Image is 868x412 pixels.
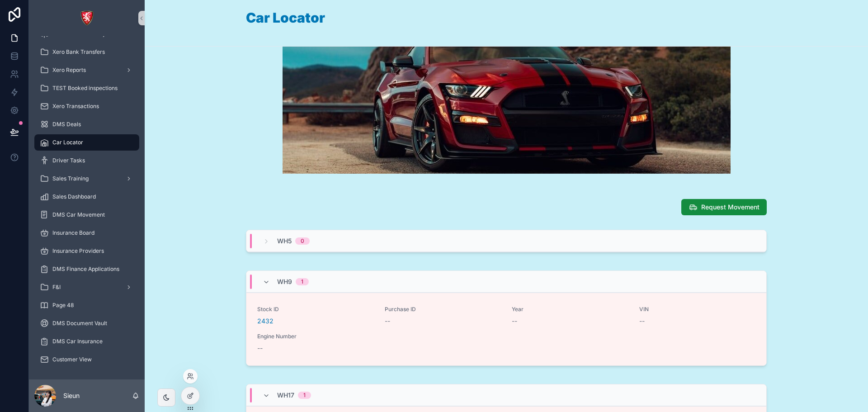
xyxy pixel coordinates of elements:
a: Sales Dashboard [34,189,139,205]
span: Car Locator [52,139,83,146]
span: Page 48 [52,302,74,309]
a: TEST Booked inspections [34,80,139,96]
span: Customer View [52,356,92,363]
span: DMS Deals [52,121,81,128]
span: -- [385,317,390,326]
span: Purchase ID [385,306,501,313]
a: Xero Transactions [34,98,139,114]
a: Driver Tasks [34,152,139,169]
a: Insurance Board [34,225,139,241]
a: Xero Reports [34,62,139,78]
span: Xero Reports [52,66,86,74]
a: Car Locator [34,134,139,151]
span: WH17 [277,391,294,400]
a: DMS Document Vault [34,315,139,331]
img: 34378-jweutEO0OmJ5HCFPZYx5jhVlRPXHbpoq.jpg [283,28,731,174]
span: DMS Car Insurance [52,338,103,345]
span: Xero Transactions [52,103,99,110]
h1: Car Locator [246,11,325,24]
span: TEST Booked inspections [52,85,118,92]
span: -- [512,317,517,326]
span: WH9 [277,277,292,286]
span: Xero Bank Transfers [52,48,105,56]
span: 2432 [257,317,374,326]
span: Sales Dashboard [52,193,96,200]
span: Request Movement [701,203,759,212]
button: Request Movement [681,199,767,215]
a: Xero Bank Transfers [34,44,139,60]
a: Customer View [34,351,139,368]
a: Page 48 [34,297,139,313]
span: WH5 [277,237,292,246]
span: Insurance Board [52,229,94,237]
span: Year [512,306,628,313]
a: F&I [34,279,139,295]
a: Sales Training [34,170,139,187]
span: -- [257,344,263,353]
a: Insurance Providers [34,243,139,259]
span: DMS Finance Applications [52,265,119,273]
span: DMS Car Movement [52,211,105,218]
span: Driver Tasks [52,157,85,164]
span: Stock ID [257,306,374,313]
span: F&I [52,284,61,291]
span: Sales Training [52,175,89,182]
a: DMS Car Insurance [34,333,139,350]
span: DMS Document Vault [52,320,107,327]
span: Engine Number [257,333,374,340]
p: Sieun [63,391,80,400]
span: VIN [639,306,756,313]
a: DMS Car Movement [34,207,139,223]
div: 1 [301,278,303,285]
img: App logo [80,11,94,25]
a: DMS Deals [34,116,139,133]
span: -- [639,317,645,326]
a: DMS Finance Applications [34,261,139,277]
div: scrollable content [29,36,145,379]
div: 0 [301,237,304,245]
a: Stock ID2432Purchase ID--Year--VIN--Engine Number-- [246,293,766,365]
div: 1 [303,392,306,399]
span: Insurance Providers [52,247,104,255]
